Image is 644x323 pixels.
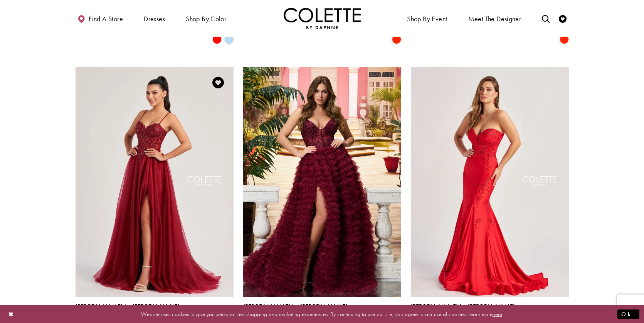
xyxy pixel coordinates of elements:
[284,8,361,29] img: Colette by Daphne
[407,15,447,23] span: Shop By Event
[243,302,348,310] span: [PERSON_NAME] by [PERSON_NAME]
[617,309,639,319] button: Submit Dialog
[411,67,569,297] a: Visit Colette by Daphne Style No. CL8445 Page
[493,310,502,318] a: here
[284,8,361,29] a: Visit Home Page
[76,302,180,310] span: [PERSON_NAME] by [PERSON_NAME]
[76,67,234,297] a: Visit Colette by Daphne Style No. CL8280 Page
[243,303,348,319] div: Colette by Daphne Style No. CL8330
[144,15,165,23] span: Dresses
[184,8,228,29] span: Shop by color
[466,8,523,29] a: Meet the designer
[55,309,589,319] p: Website uses cookies to give you personalized shopping and marketing experiences. By continuing t...
[411,302,515,310] span: [PERSON_NAME] by [PERSON_NAME]
[243,67,401,297] a: Visit Colette by Daphne Style No. CL8330 Page
[76,8,125,29] a: Find a store
[557,8,568,29] a: Check Wishlist
[76,303,180,319] div: Colette by Daphne Style No. CL8280
[540,8,552,29] a: Toggle search
[405,8,449,29] span: Shop By Event
[411,303,515,319] div: Colette by Daphne Style No. CL8445
[142,8,167,29] span: Dresses
[5,307,18,321] button: Close Dialog
[89,15,123,23] span: Find a store
[210,74,226,91] a: Add to Wishlist
[468,15,521,23] span: Meet the designer
[186,15,226,23] span: Shop by color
